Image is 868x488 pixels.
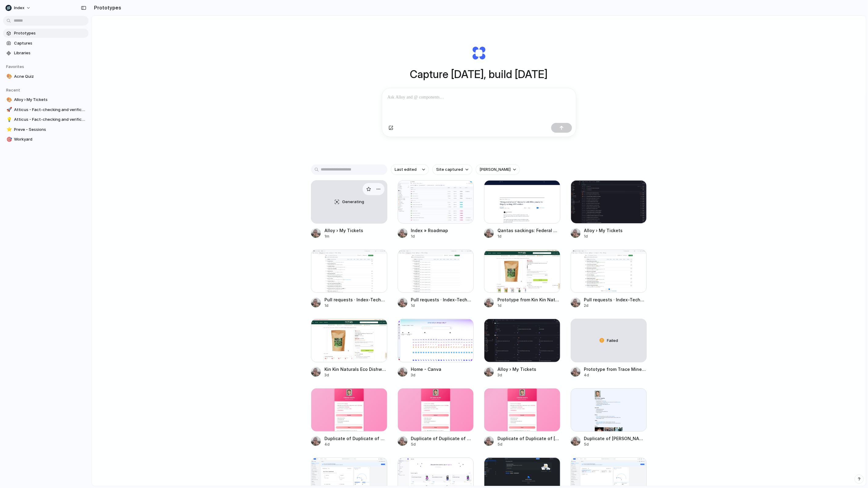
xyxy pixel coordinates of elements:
[411,234,448,239] div: 1d
[584,442,647,447] div: 5d
[584,372,647,378] div: 4d
[14,50,86,56] span: Libraries
[497,296,560,303] div: Prototype from Kin Kin Naturals Eco Dishwash Powder Lime and [PERSON_NAME] 2.5kg | Healthylife
[14,117,86,123] span: Atticus - Fact-checking and verification software you can trust
[6,136,11,143] div: 🎯
[5,127,12,133] button: ⭐
[14,5,24,11] span: Index
[571,319,647,378] a: FailedPrototype from Trace Minerals Drops Glass - Trace Minerals4d
[6,116,11,123] div: 💡
[497,372,536,378] div: 3d
[411,435,474,442] div: Duplicate of Duplicate of Duplicate of [DEMOGRAPHIC_DATA][PERSON_NAME]
[342,199,364,205] span: Generating
[497,234,560,239] div: 1d
[584,227,623,234] div: Alloy › My Tickets
[484,319,560,378] a: Alloy › My TicketsAlloy › My Tickets3d
[476,164,520,175] button: [PERSON_NAME]
[324,372,387,378] div: 3d
[324,435,387,442] div: Duplicate of Duplicate of Duplicate of Duplicate of [PERSON_NAME]
[411,366,442,372] div: Home - Canva
[311,319,387,378] a: Kin Kin Naturals Eco Dishwash Powder Lime and Lemon Myrtle 2.5kg | HealthylifeKin Kin Naturals Ec...
[398,319,474,378] a: Home - CanvaHome - Canva3d
[6,64,24,69] span: Favorites
[571,249,647,308] a: Pull requests · Index-Technologies/indexPull requests · Index-Technologies/index2d
[436,167,463,173] span: Site captured
[497,303,560,308] div: 1d
[3,29,89,38] a: Prototypes
[584,366,647,372] div: Prototype from Trace Minerals Drops Glass - Trace Minerals
[324,442,387,447] div: 4d
[411,303,474,308] div: 1d
[14,127,86,133] span: Preve - Sessions
[3,3,34,13] button: Index
[484,180,560,239] a: Qantas sackings: Federal Court hits airline with $90m penalty for 1800 illegal sackings in 2020Qa...
[391,164,429,175] button: Last edited
[398,180,474,239] a: Index » RoadmapIndex » Roadmap1d
[3,125,89,134] a: ⭐Preve - Sessions
[14,40,86,46] span: Captures
[3,95,89,104] a: 🎨Alloy › My Tickets
[497,227,560,234] div: Qantas sackings: Federal Court hits airline with $90m penalty for 1800 illegal sackings in [DATE]
[584,435,647,442] div: Duplicate of [PERSON_NAME]
[5,107,12,113] button: 🚀
[311,249,387,308] a: Pull requests · Index-Technologies/indexPull requests · Index-Technologies/index1d
[411,442,474,447] div: 5d
[432,164,472,175] button: Site captured
[410,66,548,82] h1: Capture [DATE], build [DATE]
[584,303,647,308] div: 2d
[411,372,442,378] div: 3d
[14,107,86,113] span: Atticus - Fact-checking and verification software you can trust
[5,97,12,103] button: 🎨
[484,249,560,308] a: Prototype from Kin Kin Naturals Eco Dishwash Powder Lime and Lemon Myrtle 2.5kg | HealthylifeProt...
[398,388,474,447] a: Duplicate of Duplicate of Duplicate of Christian IaculloDuplicate of Duplicate of Duplicate of [D...
[324,366,387,372] div: Kin Kin Naturals Eco Dishwash Powder Lime and [PERSON_NAME] 2.5kg | Healthylife
[398,249,474,308] a: Pull requests · Index-Technologies/indexPull requests · Index-Technologies/index1d
[411,227,448,234] div: Index » Roadmap
[3,135,89,144] a: 🎯Workyard
[14,74,86,80] span: Acne Quiz
[92,4,121,11] h2: Prototypes
[6,73,11,80] div: 🎨
[395,167,417,173] span: Last edited
[3,115,89,124] a: 💡Atticus - Fact-checking and verification software you can trust
[3,72,89,81] a: 🎨Acne Quiz
[497,435,560,442] div: Duplicate of Duplicate of [PERSON_NAME]
[6,106,11,113] div: 🚀
[14,136,86,142] span: Workyard
[484,388,560,447] a: Duplicate of Duplicate of Christian IaculloDuplicate of Duplicate of [PERSON_NAME]5d
[479,167,511,173] span: [PERSON_NAME]
[324,227,363,234] div: Alloy › My Tickets
[6,96,11,103] div: 🎨
[497,442,560,447] div: 5d
[571,180,647,239] a: Alloy › My TicketsAlloy › My Tickets1d
[3,105,89,114] a: 🚀Atticus - Fact-checking and verification software you can trust
[324,296,387,303] div: Pull requests · Index-Technologies/index
[14,97,86,103] span: Alloy › My Tickets
[5,117,12,123] button: 💡
[14,30,86,36] span: Prototypes
[584,234,623,239] div: 1d
[5,74,12,80] button: 🎨
[571,388,647,447] a: Duplicate of Christian IaculloDuplicate of [PERSON_NAME]5d
[607,338,618,344] span: Failed
[324,303,387,308] div: 1d
[3,39,89,48] a: Captures
[3,48,89,58] a: Libraries
[6,88,20,92] span: Recent
[5,136,12,142] button: 🎯
[6,126,11,133] div: ⭐
[311,180,387,239] a: GeneratingAlloy › My Tickets1m
[311,388,387,447] a: Duplicate of Duplicate of Duplicate of Duplicate of Christian IaculloDuplicate of Duplicate of Du...
[411,296,474,303] div: Pull requests · Index-Technologies/index
[324,234,363,239] div: 1m
[584,296,647,303] div: Pull requests · Index-Technologies/index
[497,366,536,372] div: Alloy › My Tickets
